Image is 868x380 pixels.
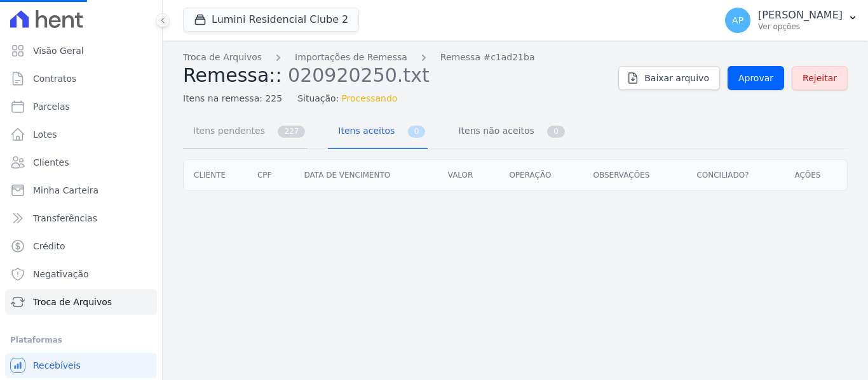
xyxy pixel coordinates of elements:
span: Itens na remessa: 225 [183,92,282,105]
span: Itens não aceitos [451,118,536,143]
span: Remessa:: [183,64,282,86]
a: Baixar arquivo [618,66,720,90]
a: Aprovar [728,66,784,90]
a: Rejeitar [792,66,848,90]
a: Remessa #c1ad21ba [440,51,535,64]
span: Rejeitar [803,72,837,84]
a: Contratos [5,66,157,91]
span: Contratos [33,72,76,85]
span: Recebíveis [33,359,81,372]
span: AP [732,16,743,25]
th: Data de vencimento [294,160,437,190]
span: Minha Carteira [33,184,98,197]
nav: Tab selector [183,115,567,149]
th: Observações [583,160,686,190]
span: 227 [278,126,305,138]
span: Transferências [33,212,97,225]
span: Parcelas [33,100,70,113]
span: 0 [547,126,565,138]
span: 020920250.txt [288,63,430,86]
a: Troca de Arquivos [183,51,262,64]
span: Aprovar [738,72,773,84]
a: Crédito [5,233,157,259]
span: Situação: [297,92,339,105]
th: CPF [247,160,294,190]
a: Visão Geral [5,38,157,63]
a: Itens não aceitos 0 [448,115,567,149]
span: Itens aceitos [330,118,397,143]
th: Operação [499,160,583,190]
span: Itens pendentes [186,118,268,143]
nav: Breadcrumb [183,51,608,64]
span: Visão Geral [33,44,84,57]
a: Importações de Remessa [295,51,407,64]
a: Recebíveis [5,353,157,378]
span: Clientes [33,156,69,169]
span: Processando [341,92,397,105]
div: Plataformas [10,332,152,348]
span: Crédito [33,240,65,252]
span: Troca de Arquivos [33,296,112,308]
a: Negativação [5,261,157,287]
a: Clientes [5,150,157,175]
button: Lumini Residencial Clube 2 [183,8,359,32]
span: 0 [408,126,426,138]
a: Lotes [5,122,157,147]
a: Itens aceitos 0 [328,115,428,149]
a: Transferências [5,206,157,231]
th: Valor [438,160,499,190]
a: Itens pendentes 227 [183,115,308,149]
p: [PERSON_NAME] [758,9,843,22]
span: Negativação [33,268,89,280]
p: Ver opções [758,22,843,32]
th: Conciliado? [686,160,784,190]
a: Troca de Arquivos [5,289,157,315]
button: AP [PERSON_NAME] Ver opções [715,3,868,38]
a: Parcelas [5,94,157,119]
th: Cliente [184,160,247,190]
a: Minha Carteira [5,178,157,203]
th: Ações [784,160,847,190]
span: Baixar arquivo [644,72,709,84]
span: Lotes [33,128,57,141]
